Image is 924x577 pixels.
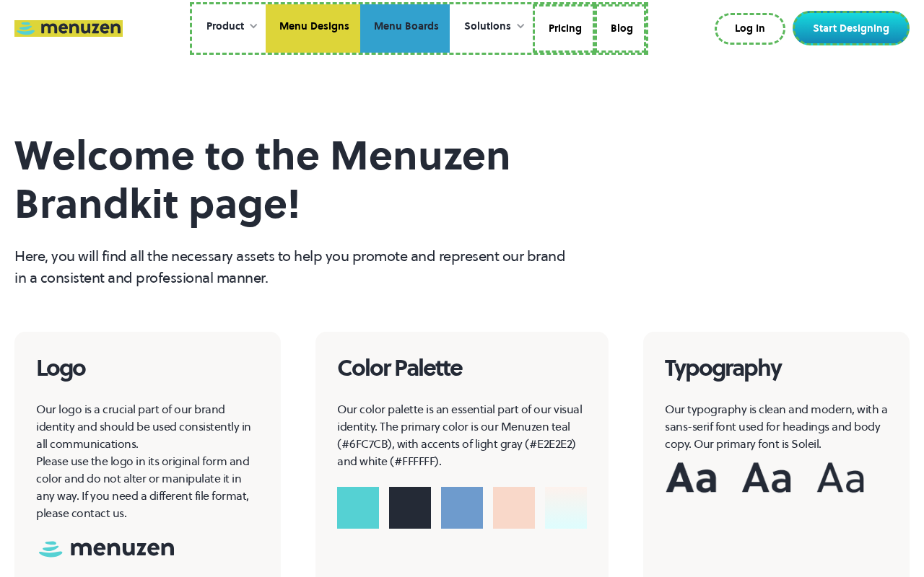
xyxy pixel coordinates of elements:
[665,353,888,383] h3: Typography
[533,4,595,53] a: Pricing
[715,13,785,45] a: Log In
[464,19,511,35] div: Solutions
[206,19,244,35] div: Product
[14,245,570,288] p: Here, you will find all the necessary assets to help you promote and represent our brand in a con...
[337,353,587,383] h3: Color Palette
[360,4,450,53] a: Menu Boards
[36,400,259,521] p: Our logo is a crucial part of our brand identity and should be used consistently in all communica...
[595,4,646,53] a: Blog
[665,400,888,452] p: Our typography is clean and modern, with a sans-serif font used for headings and body copy. Our p...
[337,400,587,470] p: Our color palette is an essential part of our visual identity. The primary color is our Menuzen t...
[14,131,570,228] h2: Welcome to the Menuzen Brandkit page!
[36,353,259,383] h3: Logo
[793,11,910,45] a: Start Designing
[450,4,533,49] div: Solutions
[192,4,266,49] div: Product
[266,4,360,53] a: Menu Designs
